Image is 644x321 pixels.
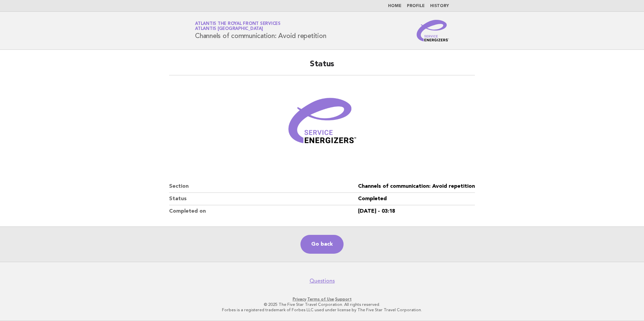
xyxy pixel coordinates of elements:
[116,307,528,313] p: Forbes is a registered trademark of Forbes LLC used under license by The Five Star Travel Corpora...
[430,4,449,8] a: History
[195,22,326,39] h1: Channels of communication: Avoid repetition
[169,193,358,205] dt: Status
[169,205,358,217] dt: Completed on
[358,180,475,193] dd: Channels of communication: Avoid repetition
[358,193,475,205] dd: Completed
[169,59,475,75] h2: Status
[195,22,281,31] a: Atlantis The Royal Front ServicesAtlantis [GEOGRAPHIC_DATA]
[335,297,352,301] a: Support
[293,297,306,301] a: Privacy
[116,302,528,307] p: © 2025 The Five Star Travel Corporation. All rights reserved.
[388,4,401,8] a: Home
[358,205,475,217] dd: [DATE] - 03:18
[282,83,362,164] img: Verified
[310,278,335,284] a: Questions
[169,180,358,193] dt: Section
[307,297,334,301] a: Terms of Use
[116,296,528,302] p: · ·
[417,20,449,41] img: Service Energizers
[195,27,263,31] span: Atlantis [GEOGRAPHIC_DATA]
[300,235,344,254] a: Go back
[407,4,425,8] a: Profile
